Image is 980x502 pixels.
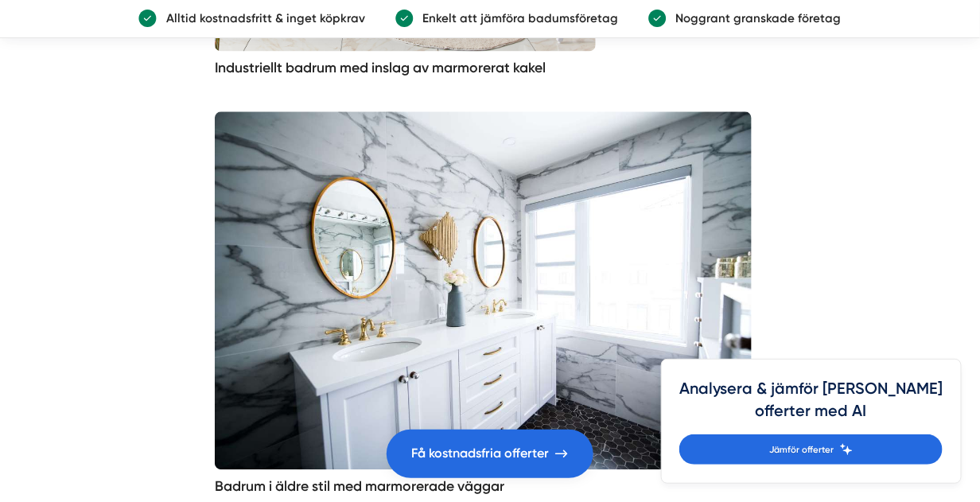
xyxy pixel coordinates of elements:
p: Noggrant granskade företag [667,9,841,28]
span: Jämför offerter [769,442,834,457]
span: Få kostnadsfria offerter [412,443,550,464]
p: Enkelt att jämföra badumsföretag [414,9,618,28]
p: Alltid kostnadsfritt & inget köpkrav [157,9,364,28]
img: Badrum i gammal stil med marmor [215,111,752,469]
a: Få kostnadsfria offerter [387,430,593,478]
h4: Analysera & jämför [PERSON_NAME] offerter med AI [679,378,943,434]
p: Industriellt badrum med inslag av marmorerat kakel [215,56,765,79]
p: Badrum i äldre stil med marmorerade väggar [215,475,765,497]
a: Jämför offerter [679,434,943,465]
